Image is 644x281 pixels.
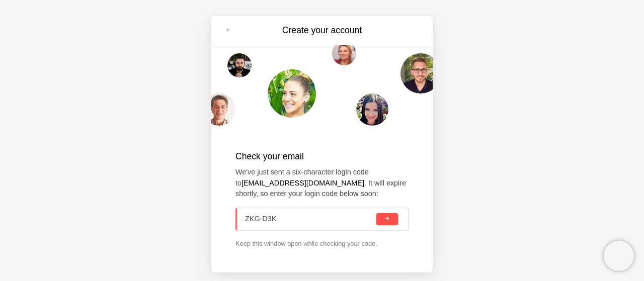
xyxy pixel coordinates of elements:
strong: [EMAIL_ADDRESS][DOMAIN_NAME] [242,179,364,187]
h2: Check your email [235,150,409,163]
p: We've just sent a six-character login code to . It will expire shortly, so enter your login code ... [235,167,409,200]
p: Keep this window open while checking your code. [235,239,409,248]
iframe: Chatra live chat [604,241,634,271]
input: XXX-XXX [245,208,374,230]
h3: Create your account [237,24,407,37]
